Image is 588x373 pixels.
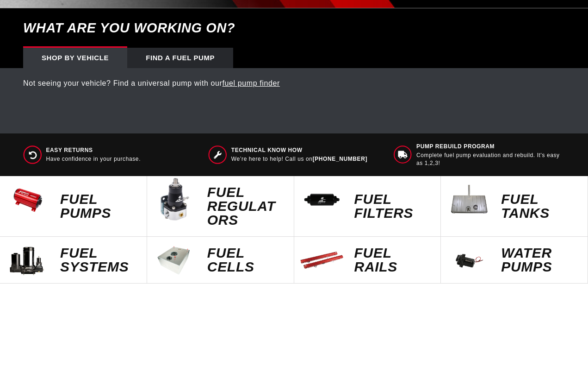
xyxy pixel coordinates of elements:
[299,176,345,222] img: FUEL FILTERS
[5,237,51,283] img: Fuel Systems
[46,146,141,154] span: Easy Returns
[294,237,441,284] a: FUEL Rails FUEL Rails
[441,237,588,284] a: Water Pumps Water Pumps
[223,79,280,87] a: fuel pump finder
[441,176,588,237] a: Fuel Tanks Fuel Tanks
[147,176,294,237] a: FUEL REGULATORS FUEL REGULATORS
[299,237,345,283] img: FUEL Rails
[152,237,198,283] img: FUEL Cells
[23,77,565,89] p: Not seeing your vehicle? Find a universal pump with our
[354,246,432,274] p: FUEL Rails
[416,143,565,151] span: Pump Rebuild program
[313,156,367,162] a: [PHONE_NUMBER]
[294,176,441,237] a: FUEL FILTERS FUEL FILTERS
[5,176,51,222] img: Fuel Pumps
[46,155,141,163] p: Have confidence in your purchase.
[147,237,294,284] a: FUEL Cells FUEL Cells
[501,192,578,220] p: Fuel Tanks
[60,246,137,274] p: Fuel Systems
[60,192,137,220] p: Fuel Pumps
[501,246,578,274] p: Water Pumps
[207,246,285,274] p: FUEL Cells
[23,48,127,68] div: Shop by vehicle
[152,176,198,222] img: FUEL REGULATORS
[207,185,285,227] p: FUEL REGULATORS
[416,152,565,167] p: Complete fuel pump evaluation and rebuild. It's easy as 1,2,3!
[231,146,367,154] span: Technical Know How
[127,48,233,68] div: Find a Fuel Pump
[446,237,492,283] img: Water Pumps
[354,192,432,220] p: FUEL FILTERS
[231,155,367,163] p: We’re here to help! Call us on
[446,176,492,222] img: Fuel Tanks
